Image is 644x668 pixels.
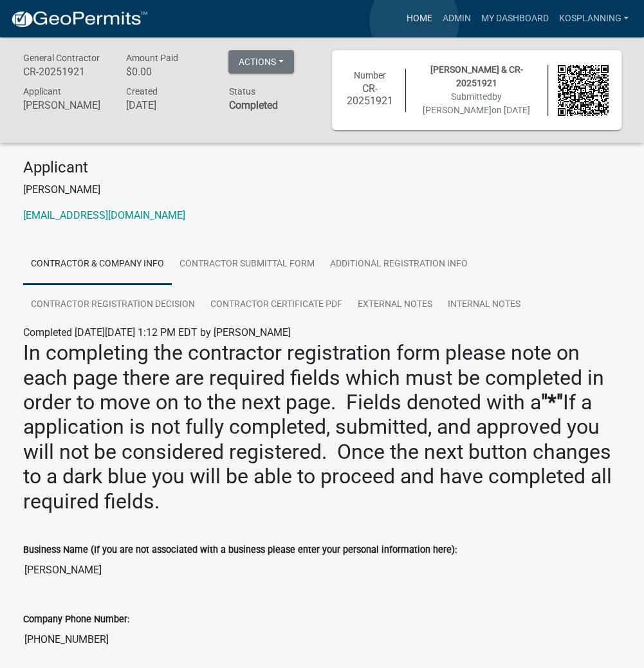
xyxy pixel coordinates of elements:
[23,340,621,514] h2: In completing the contractor registration form please note on each page there are required fields...
[23,86,61,97] span: Applicant
[23,244,172,285] a: Contractor & Company Info
[350,284,440,326] a: External Notes
[228,86,255,97] span: Status
[125,99,209,111] h6: [DATE]
[23,284,203,326] a: Contractor Registration Decision
[125,66,209,78] h6: $0.00
[23,326,291,339] span: Completed [DATE][DATE] 1:12 PM EDT by [PERSON_NAME]
[125,86,157,97] span: Created
[23,66,107,78] h6: CR-20251921
[423,91,530,115] span: Submitted on [DATE]
[125,53,178,63] span: Amount Paid
[23,546,457,555] label: Business Name (If you are not associated with a business please enter your personal information h...
[430,64,523,88] span: [PERSON_NAME] & CR-20251921
[440,284,528,326] a: Internal Notes
[553,6,634,31] a: kosplanning
[172,244,322,285] a: Contractor Submittal Form
[23,53,100,63] span: General Contractor
[23,209,185,221] a: [EMAIL_ADDRESS][DOMAIN_NAME]
[23,158,621,177] h4: Applicant
[23,615,129,624] label: Company Phone Number:
[558,65,609,116] img: QR code
[475,6,553,31] a: My Dashboard
[345,82,396,107] h6: CR-20251921
[228,99,277,111] strong: Completed
[203,284,350,326] a: Contractor Certificate PDF
[228,50,294,73] button: Actions
[401,6,437,31] a: Home
[354,70,386,80] span: Number
[322,244,475,285] a: Additional Registration Info
[437,6,475,31] a: Admin
[23,182,621,198] p: [PERSON_NAME]
[23,99,107,111] h6: [PERSON_NAME]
